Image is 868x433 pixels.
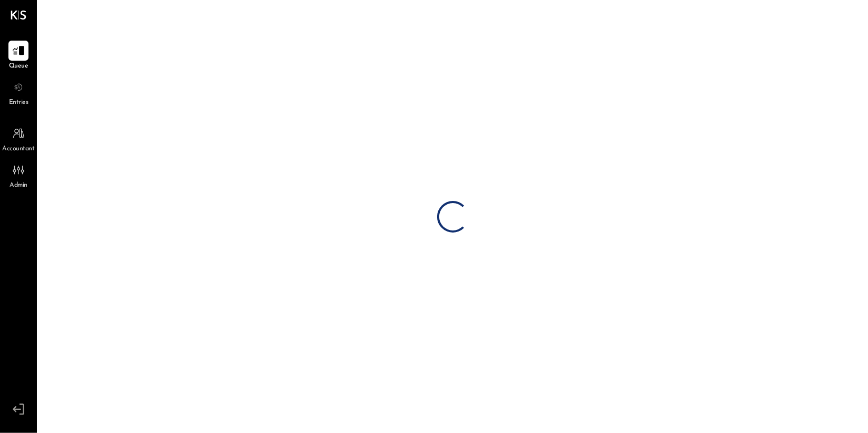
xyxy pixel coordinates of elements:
[1,41,36,71] a: Queue
[1,160,36,190] a: Admin
[1,123,36,154] a: Accountant
[9,98,28,108] span: Entries
[9,181,27,190] span: Admin
[1,77,36,108] a: Entries
[9,62,28,71] span: Queue
[3,145,35,154] span: Accountant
